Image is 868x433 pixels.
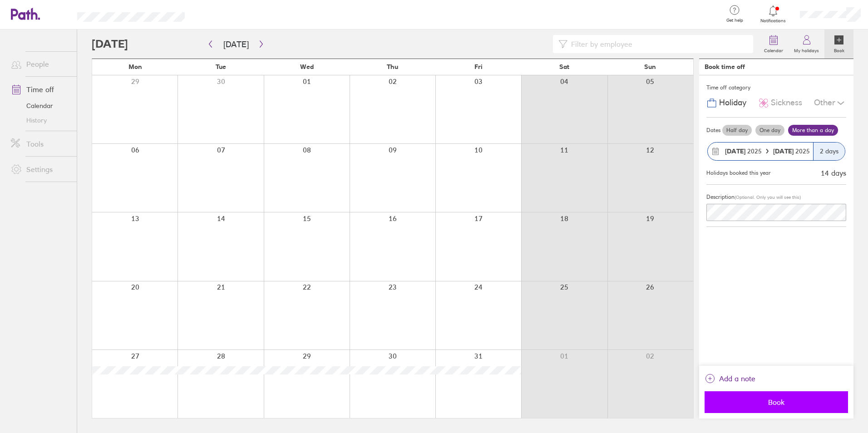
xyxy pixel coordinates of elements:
span: Sat [559,63,569,70]
span: Wed [300,63,314,70]
span: Description [706,193,735,200]
span: 2025 [773,148,810,155]
a: Calendar [759,30,789,59]
span: Dates [706,127,720,133]
button: Add a note [705,371,755,386]
span: Fri [474,63,483,70]
div: 14 days [821,169,846,177]
button: [DATE] [216,37,256,52]
label: Half day [722,125,752,136]
span: Book [711,398,842,406]
div: 2 days [813,143,845,160]
label: More than a day [788,125,838,136]
div: Time off category [706,81,846,94]
span: Holiday [719,98,746,108]
a: Time off [4,80,77,98]
label: One day [755,125,784,136]
a: Tools [4,135,77,153]
span: Mon [128,63,142,70]
label: Calendar [759,45,789,54]
a: People [4,55,77,73]
strong: [DATE] [773,147,795,155]
span: Tue [216,63,226,70]
span: Sickness [771,98,802,108]
a: History [4,113,77,128]
span: Sun [644,63,656,70]
span: Thu [387,63,398,70]
span: Notifications [759,18,788,24]
input: Filter by employee [567,35,748,53]
button: [DATE] 2025[DATE] 20252 days [706,138,846,165]
a: Settings [4,160,77,178]
span: 2025 [725,148,762,155]
label: My holidays [789,45,824,54]
div: Other [814,94,846,112]
button: Book [705,391,848,413]
div: Book time off [705,63,745,70]
span: Get help [720,18,750,23]
span: Add a note [719,371,755,386]
span: (Optional. Only you will see this) [735,194,801,200]
a: Book [824,30,853,59]
label: Book [829,45,850,54]
a: My holidays [789,30,824,59]
strong: [DATE] [725,147,745,155]
a: Notifications [759,5,788,24]
a: Calendar [4,98,77,113]
div: Holidays booked this year [706,170,771,176]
